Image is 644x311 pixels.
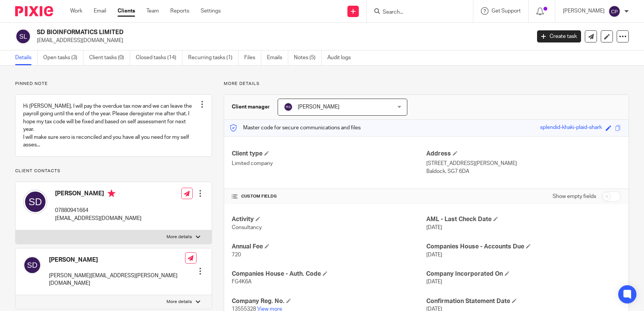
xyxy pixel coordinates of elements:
p: Master code for secure communications and files [230,124,361,132]
a: Work [70,7,82,15]
img: Pixie [15,6,53,16]
p: More details [166,299,192,305]
span: Get Support [492,8,521,14]
a: Email [94,7,106,15]
a: Details [15,50,38,65]
h2: SD BIOINFORMATICS LIMITED [37,28,428,36]
a: Open tasks (3) [43,50,83,65]
p: [PERSON_NAME] [563,7,605,15]
a: Reports [170,7,189,15]
img: svg%3E [23,190,47,214]
img: svg%3E [15,28,31,44]
img: svg%3E [284,102,293,112]
a: Files [244,50,261,65]
h4: Annual Fee [232,243,426,251]
div: splendid-khaki-plaid-shark [540,124,602,132]
p: Baldock, SG7 6DA [426,168,621,175]
p: Limited company [232,160,426,167]
p: Client contacts [15,168,212,174]
h4: Activity [232,215,426,223]
p: More details [224,81,629,87]
input: Search [382,9,450,16]
a: Team [146,7,159,15]
span: [PERSON_NAME] [298,104,339,110]
label: Show empty fields [553,193,596,200]
span: 720 [232,252,241,258]
h4: Company Incorporated On [426,270,621,278]
i: Primary [108,190,115,197]
a: Closed tasks (14) [136,50,182,65]
a: Create task [537,30,581,42]
img: svg%3E [608,5,620,17]
h4: Company Reg. No. [232,297,426,305]
h4: CUSTOM FIELDS [232,193,426,199]
a: Notes (5) [294,50,322,65]
p: Pinned note [15,81,212,87]
span: [DATE] [426,279,442,284]
span: FG4K6A [232,279,251,284]
a: Emails [267,50,288,65]
a: Settings [201,7,221,15]
h4: AML - Last Check Date [426,215,621,223]
p: More details [166,234,192,240]
span: [DATE] [426,225,442,230]
a: Recurring tasks (1) [188,50,239,65]
p: [EMAIL_ADDRESS][DOMAIN_NAME] [55,215,141,222]
a: Clients [118,7,135,15]
h4: Confirmation Statement Date [426,297,621,305]
span: [DATE] [426,252,442,258]
p: 07880941664 [55,207,141,214]
p: [EMAIL_ADDRESS][DOMAIN_NAME] [37,37,526,44]
h4: Companies House - Auth. Code [232,270,426,278]
a: Client tasks (0) [89,50,130,65]
h4: [PERSON_NAME] [55,190,141,199]
p: [STREET_ADDRESS][PERSON_NAME] [426,160,621,167]
h3: Client manager [232,103,270,111]
span: Consultancy [232,225,262,230]
h4: [PERSON_NAME] [49,256,185,264]
h4: Address [426,150,621,158]
a: Audit logs [327,50,357,65]
h4: Client type [232,150,426,158]
h4: Companies House - Accounts Due [426,243,621,251]
img: svg%3E [23,256,41,274]
p: [PERSON_NAME][EMAIL_ADDRESS][PERSON_NAME][DOMAIN_NAME] [49,272,185,287]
